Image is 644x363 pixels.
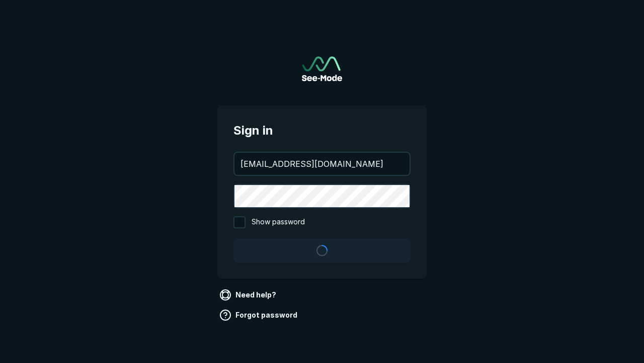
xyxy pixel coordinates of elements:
span: Show password [252,216,305,228]
img: See-Mode Logo [302,56,342,81]
a: Go to sign in [302,56,342,81]
a: Need help? [217,287,280,303]
a: Forgot password [217,307,301,323]
span: Sign in [233,122,411,140]
input: your@email.com [234,153,410,175]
